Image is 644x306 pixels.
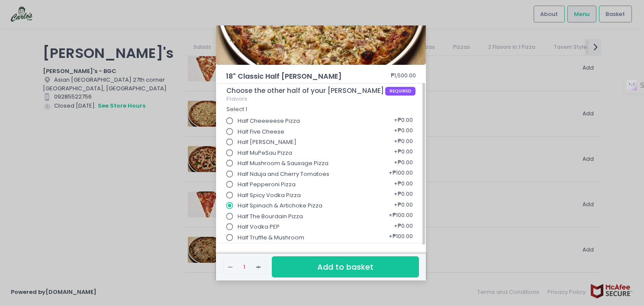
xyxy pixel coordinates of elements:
span: Half The Bourdain Pizza [238,212,303,221]
span: REQUIRED [385,87,416,96]
div: + ₱100.00 [386,208,415,225]
div: + ₱0.00 [391,198,415,214]
span: Half Pepperoni Pizza [238,180,296,189]
div: + ₱0.00 [391,134,415,150]
div: + ₱100.00 [386,229,415,246]
span: Half [PERSON_NAME] [238,138,296,147]
div: + ₱0.00 [391,176,415,193]
span: Half MuPeSau Pizza [238,149,292,157]
div: + ₱0.00 [391,145,415,161]
span: Half Mushroom & Sausage Pizza [238,159,328,168]
span: Half Nduja and Cherry Tomatoes [238,170,329,178]
span: Half Vodka PEP [238,223,280,231]
span: Half Cheeeeese Pizza [238,117,300,125]
span: Choose the other half of your [PERSON_NAME] [226,87,385,95]
div: + ₱0.00 [391,219,415,235]
span: Half Spicy Vodka Pizza [238,191,301,200]
div: + ₱0.00 [391,187,415,204]
span: Select 1 [226,105,247,113]
div: + ₱100.00 [386,166,415,182]
div: + ₱0.00 [391,155,415,172]
button: Add to basket [272,256,419,277]
span: Half Spinach & Artichoke Pizza [238,201,322,210]
div: + ₱0.00 [391,124,415,140]
span: Half Truffle & Mushroom [238,233,304,242]
span: 18" Classic Half [PERSON_NAME] [226,71,369,82]
span: Half Five Cheese [238,127,284,136]
div: Flavors [226,96,416,102]
div: ₱1,500.00 [391,71,416,82]
div: + ₱0.00 [391,113,415,129]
